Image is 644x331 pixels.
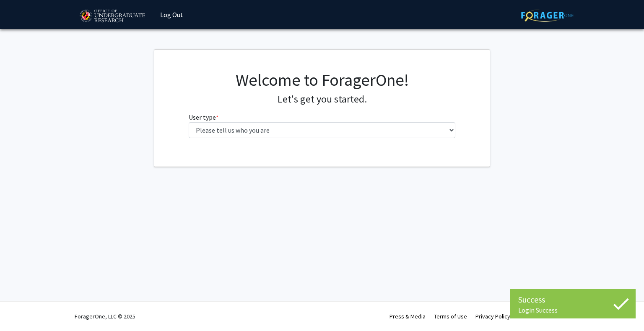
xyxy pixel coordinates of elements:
a: Privacy Policy [475,313,510,320]
h1: Welcome to ForagerOne! [189,70,456,90]
a: Press & Media [390,313,426,320]
a: Terms of Use [434,313,467,320]
img: ForagerOne Logo [521,9,574,22]
label: User type [189,112,218,122]
img: University of Maryland Logo [77,6,148,27]
div: Success [518,293,627,306]
div: Login Success [518,306,627,314]
h4: Let's get you started. [189,93,456,105]
div: ForagerOne, LLC © 2025 [75,302,135,331]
